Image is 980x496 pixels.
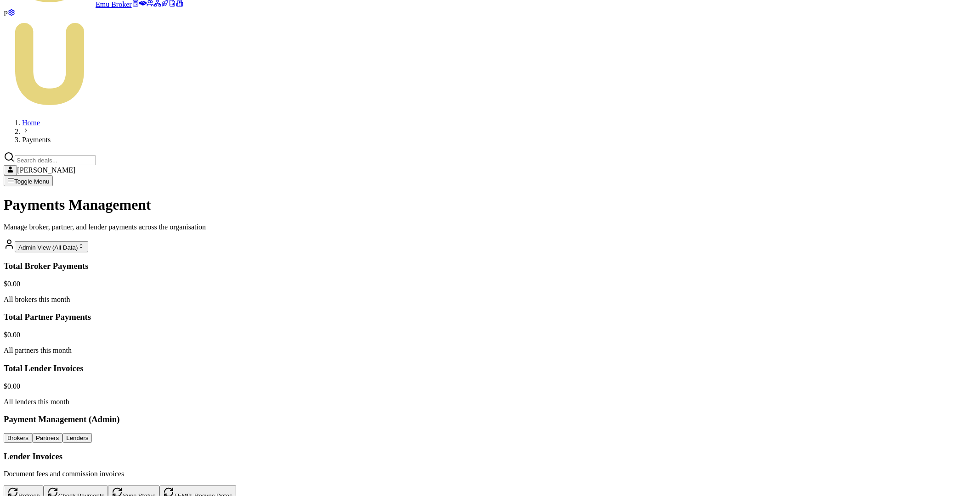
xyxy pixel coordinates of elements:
p: All lenders this month [4,398,976,406]
h3: Total Partner Payments [4,312,976,322]
span: [PERSON_NAME] [17,166,75,174]
button: Toggle Menu [4,175,53,186]
div: $0.00 [4,331,976,339]
h1: Payments Management [4,196,976,213]
span: P [4,10,8,17]
p: All brokers this month [4,295,976,304]
a: Emu Broker [4,0,132,8]
button: Lenders [62,433,92,443]
a: Home [22,119,40,127]
p: Manage broker, partner, and lender payments across the organisation [4,223,976,231]
h3: Total Broker Payments [4,261,976,271]
h3: Payment Management (Admin) [4,414,976,424]
button: Partners [32,433,62,443]
div: $0.00 [4,280,976,288]
span: Emu Broker [96,0,132,8]
input: Search deals [15,156,96,165]
button: Brokers [4,433,32,443]
h3: Total Lender Invoices [4,363,976,373]
div: $0.00 [4,382,976,390]
nav: breadcrumb [4,119,976,144]
p: Document fees and commission invoices [4,470,976,478]
span: Toggle Menu [14,178,49,185]
span: Payments [22,136,51,144]
img: Emu Money [4,18,96,110]
p: All partners this month [4,346,976,355]
h3: Lender Invoices [4,451,976,462]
